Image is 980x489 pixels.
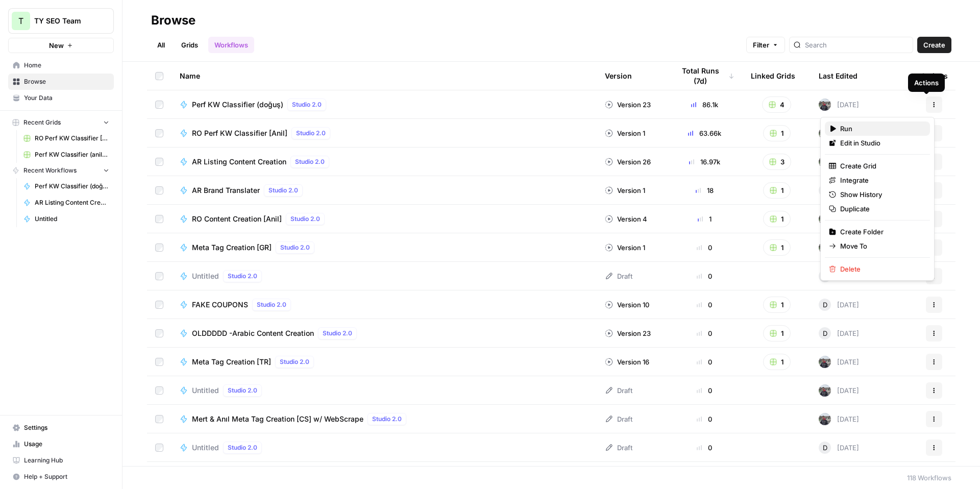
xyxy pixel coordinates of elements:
div: [DATE] [819,299,859,311]
span: Studio 2.0 [280,243,310,252]
span: Studio 2.0 [228,272,257,281]
button: Recent Workflows [8,163,114,178]
button: Help + Support [8,469,114,485]
div: 0 [674,242,734,253]
a: Perf KW Classifier (doğuş)Studio 2.0 [180,99,589,111]
span: Studio 2.0 [228,443,257,452]
span: New [49,40,64,51]
div: [DATE] [819,356,859,368]
div: Version 23 [605,328,651,338]
span: Create Grid [840,161,922,171]
span: Perf KW Classifier (doğuş) [192,100,283,110]
a: Meta Tag Creation [TR]Studio 2.0 [180,356,589,368]
span: Studio 2.0 [280,357,309,366]
a: RO Content Creation [Anil]Studio 2.0 [180,213,589,225]
div: [DATE] [819,241,859,254]
span: FAKE COUPONS [192,300,248,310]
span: Your Data [24,93,109,103]
div: 1 [674,214,734,224]
div: Name [180,62,589,90]
span: Untitled [192,385,219,396]
img: gw1sx2voaue3qv6n9g0ogtx49w3o [819,413,831,425]
span: Show History [840,189,922,200]
span: Studio 2.0 [292,100,322,109]
a: Perf KW Classifier (doğuş) [19,178,114,194]
button: Create [917,37,951,53]
a: Perf KW Classifier (anil&mert cuma günü sonu) [19,146,114,163]
div: Linked Grids [751,62,795,90]
img: gw1sx2voaue3qv6n9g0ogtx49w3o [819,356,831,368]
img: gw1sx2voaue3qv6n9g0ogtx49w3o [819,213,831,225]
span: Studio 2.0 [290,214,320,224]
button: 1 [763,239,791,256]
div: [DATE] [819,384,859,397]
button: 1 [763,182,791,199]
span: RO Perf KW Classifier [Anil] [192,128,287,138]
span: D [823,328,827,338]
div: Draft [605,271,632,281]
a: Browse [8,74,114,90]
div: [DATE] [819,99,859,111]
div: Version [605,62,632,90]
span: TY SEO Team [34,16,96,26]
span: RO Content Creation [Anil] [192,214,282,224]
div: Version 23 [605,100,651,110]
button: 1 [763,325,791,341]
span: Untitled [35,214,109,224]
span: AR Listing Content Creation [192,157,286,167]
span: Edit in Studio [840,138,922,148]
a: Settings [8,420,114,436]
a: Meta Tag Creation [GR]Studio 2.0 [180,241,589,254]
a: AR Listing Content CreationStudio 2.0 [180,156,589,168]
img: gw1sx2voaue3qv6n9g0ogtx49w3o [819,127,831,139]
div: Version 10 [605,300,649,310]
div: [DATE] [819,270,859,282]
div: 0 [674,414,734,424]
img: gw1sx2voaue3qv6n9g0ogtx49w3o [819,156,831,168]
a: UntitledStudio 2.0 [180,442,589,454]
div: 0 [674,385,734,396]
span: Studio 2.0 [295,157,325,166]
span: Usage [24,439,109,449]
div: Version 1 [605,242,645,253]
span: Delete [840,264,922,274]
span: Studio 2.0 [372,414,402,424]
span: Studio 2.0 [268,186,298,195]
div: [DATE] [819,413,859,425]
div: Draft [605,385,632,396]
a: Grids [175,37,204,53]
span: T [18,15,23,27]
div: [DATE] [819,213,859,225]
span: Perf KW Classifier (doğuş) [35,182,109,191]
img: gw1sx2voaue3qv6n9g0ogtx49w3o [819,384,831,397]
a: Mert & Anıl Meta Tag Creation [CS] w/ WebScrapeStudio 2.0 [180,413,589,425]
a: Learning Hub [8,452,114,469]
button: Recent Grids [8,115,114,130]
a: OLDDDDD -Arabic Content CreationStudio 2.0 [180,327,589,339]
div: Total Runs (7d) [674,62,734,90]
div: [DATE] [819,442,859,454]
span: Duplicate [840,204,922,214]
div: Version 26 [605,157,651,167]
button: Workspace: TY SEO Team [8,8,114,34]
span: OLDDDDD -Arabic Content Creation [192,328,314,338]
span: Recent Grids [23,118,61,127]
div: [DATE] [819,156,859,168]
div: 0 [674,357,734,367]
a: Home [8,57,114,74]
span: Create [923,40,945,50]
div: Last Edited [819,62,857,90]
span: Home [24,61,109,70]
span: D [823,443,827,453]
div: [DATE] [819,327,859,339]
span: Help + Support [24,472,109,481]
div: 86.1k [674,100,734,110]
span: Browse [24,77,109,86]
span: Run [840,124,922,134]
a: AR Brand TranslaterStudio 2.0 [180,184,589,197]
button: 1 [763,125,791,141]
span: Create Folder [840,227,922,237]
div: 16.97k [674,157,734,167]
a: RO Perf KW Classifier [Anil]Studio 2.0 [180,127,589,139]
span: Mert & Anıl Meta Tag Creation [CS] w/ WebScrape [192,414,363,424]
